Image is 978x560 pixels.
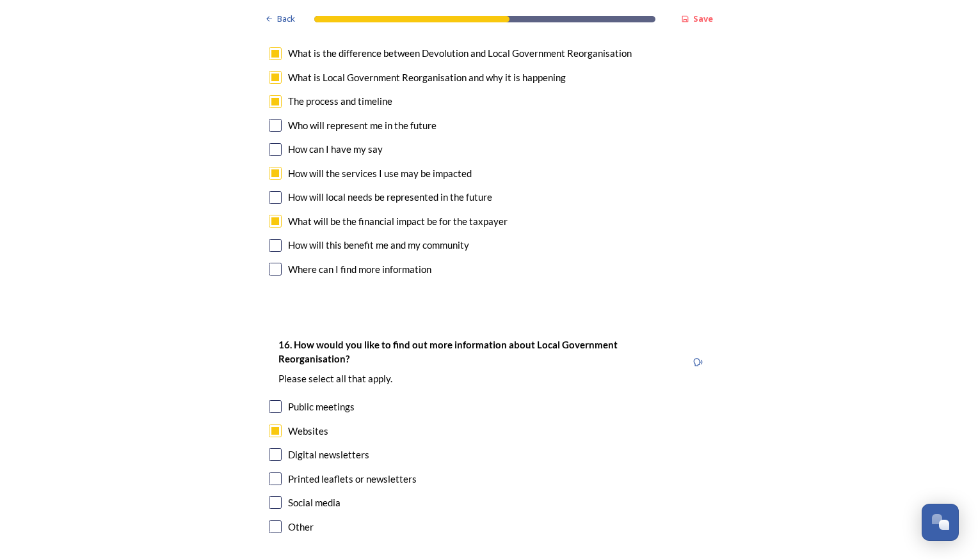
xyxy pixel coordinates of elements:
[288,472,417,486] div: Printed leaflets or newsletters
[288,520,314,534] div: Other
[288,262,431,277] div: Where can I find more information
[693,13,713,24] strong: Save
[922,504,959,541] button: Open Chat
[288,46,632,61] div: What is the difference between Devolution and Local Government Reorganisation
[288,400,355,414] div: Public meetings
[288,495,341,510] div: Social media
[288,118,437,133] div: Who will represent me in the future
[278,372,677,385] p: Please select all that apply.
[277,13,295,25] span: Back
[288,238,469,253] div: How will this benefit me and my community
[288,94,392,109] div: The process and timeline
[288,424,328,439] div: Websites
[288,190,492,205] div: How will local needs be represented in the future
[288,70,566,85] div: What is Local Government Reorganisation and why it is happening
[278,339,620,364] strong: 16. How would you like to find out more information about Local Government Reorganisation?
[288,447,369,462] div: Digital newsletters
[288,142,383,157] div: How can I have my say
[288,166,472,181] div: How will the services I use may be impacted
[288,214,508,229] div: What will be the financial impact be for the taxpayer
